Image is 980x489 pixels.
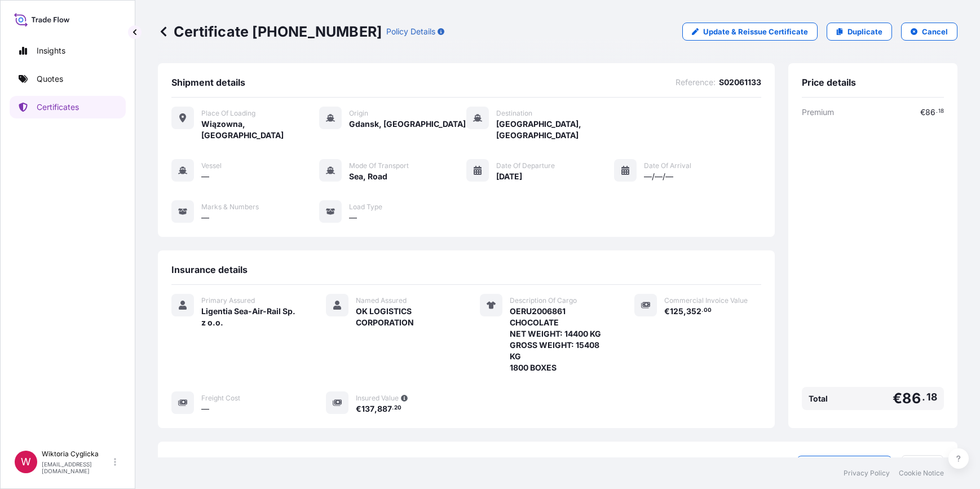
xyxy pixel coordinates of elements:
span: Total [809,393,828,404]
span: 18 [938,109,944,113]
span: — [349,212,357,223]
span: Mode of Transport [349,161,409,170]
span: — [201,171,209,182]
span: Load Type [349,202,382,212]
span: 86 [925,108,935,116]
span: Sea, Road [349,171,387,182]
span: Premium [802,107,834,118]
span: [GEOGRAPHIC_DATA], [GEOGRAPHIC_DATA] [496,118,614,141]
span: 137 [361,405,374,413]
span: . [922,394,925,400]
p: Cancel [922,26,948,37]
span: Marks & Numbers [201,202,259,212]
span: 86 [902,391,920,406]
span: 18 [926,394,937,400]
span: Ligentia Sea-Air-Rail Sp. z o.o. [201,306,299,328]
span: € [356,405,361,413]
span: Named Assured [356,296,407,305]
span: Date of Departure [496,161,555,170]
span: OK LOGISTICS CORPORATION [356,306,453,328]
span: —/—/— [644,171,673,182]
a: Insights [10,39,126,62]
a: Cookie Notice [899,469,944,478]
span: 00 [704,309,712,312]
span: Reference : [676,77,716,88]
span: Insured Value [356,394,399,403]
a: Duplicate [827,23,892,41]
span: Destination [496,109,532,118]
span: 125 [670,307,683,315]
span: Description Of Cargo [510,296,577,305]
span: OERU2006861 CHOCOLATE NET WEIGHT: 14400 KG GROSS WEIGHT: 15408 KG 1800 BOXES [510,306,607,373]
p: Certificate [PHONE_NUMBER] [158,23,382,41]
span: Freight Cost [201,394,240,403]
span: Commercial Invoice Value [664,296,748,305]
span: , [683,307,686,315]
p: Insights [37,45,65,56]
a: Quotes [10,68,126,90]
span: — [201,212,209,223]
span: 20 [394,406,401,410]
a: Certificates [10,96,126,118]
span: 352 [686,307,701,315]
span: . [392,406,394,410]
span: Vessel [201,161,222,170]
a: Privacy Policy [844,469,890,478]
span: Place of Loading [201,109,255,118]
button: Cancel [901,23,957,41]
span: Date of Arrival [644,161,691,170]
span: Gdansk, [GEOGRAPHIC_DATA] [349,118,466,130]
span: . [936,109,938,113]
span: 887 [377,405,392,413]
span: € [664,307,670,315]
p: Duplicate [847,26,882,37]
p: Certificates [37,102,79,113]
span: € [920,108,925,116]
span: . [701,309,703,312]
span: [DATE] [496,171,522,182]
button: Upload Document [797,456,892,474]
p: Quotes [37,73,63,85]
span: W [21,456,31,468]
span: Insurance details [171,264,248,275]
span: Shipment details [171,77,245,88]
span: Price details [802,77,856,88]
p: Update & Reissue Certificate [703,26,808,37]
p: Policy Details [386,26,435,37]
span: Wiązowna, [GEOGRAPHIC_DATA] [201,118,319,141]
span: € [893,391,902,406]
a: Update & Reissue Certificate [682,23,818,41]
p: Wiktoria Cyglicka [42,450,112,459]
p: [EMAIL_ADDRESS][DOMAIN_NAME] [42,461,112,474]
span: Primary Assured [201,296,255,305]
span: S02061133 [719,77,761,88]
span: — [201,403,209,415]
span: , [374,405,377,413]
span: Origin [349,109,368,118]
